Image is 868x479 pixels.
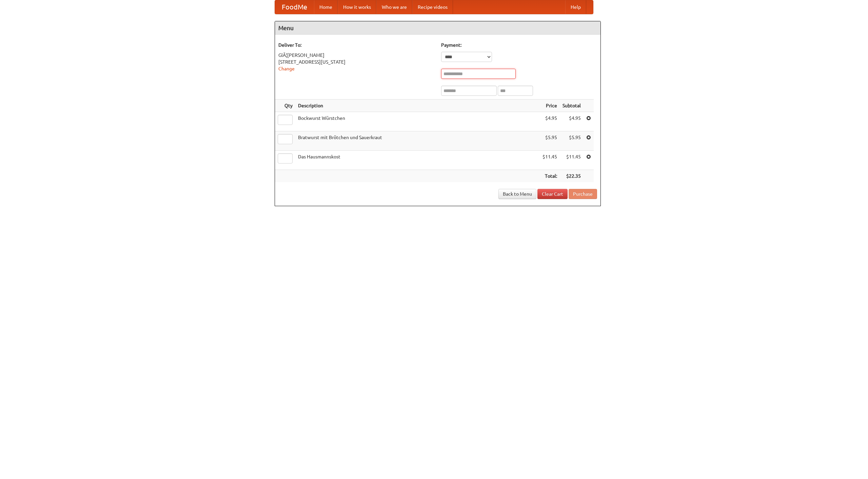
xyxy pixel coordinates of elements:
[295,100,540,112] th: Description
[565,0,586,14] a: Help
[295,112,540,131] td: Bockwurst Würstchen
[540,112,560,131] td: $4.95
[560,151,584,170] td: $11.45
[278,52,434,59] div: GlÃ¦[PERSON_NAME]
[498,189,536,199] a: Back to Menu
[314,0,338,14] a: Home
[560,131,584,151] td: $5.95
[275,0,314,14] a: FoodMe
[338,0,376,14] a: How it works
[569,189,597,199] button: Purchase
[278,66,295,71] a: Change
[537,189,568,199] a: Clear Cart
[540,170,560,182] th: Total:
[278,59,434,65] div: [STREET_ADDRESS][US_STATE]
[540,151,560,170] td: $11.45
[560,100,584,112] th: Subtotal
[295,151,540,170] td: Das Hausmannskost
[295,131,540,151] td: Bratwurst mit Brötchen und Sauerkraut
[376,0,412,14] a: Who we are
[560,170,584,182] th: $22.35
[412,0,453,14] a: Recipe videos
[275,21,600,35] h4: Menu
[560,112,584,131] td: $4.95
[441,42,597,48] h5: Payment:
[278,42,434,48] h5: Deliver To:
[275,100,295,112] th: Qty
[540,100,560,112] th: Price
[540,131,560,151] td: $5.95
